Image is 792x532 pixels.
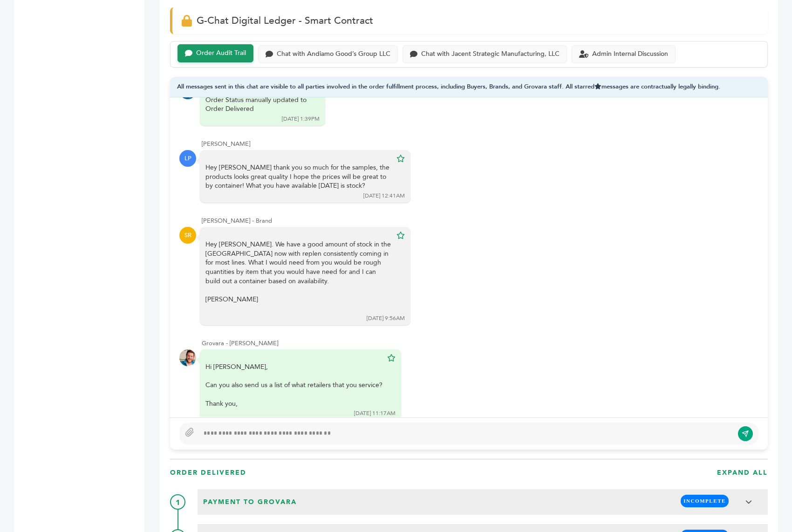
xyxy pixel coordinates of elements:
div: [PERSON_NAME] [202,140,758,148]
h3: EXPAND ALL [717,468,768,477]
div: Chat with Andiamo Good’s Group LLC [277,50,390,58]
div: [DATE] 9:56AM [367,314,405,322]
div: All messages sent in this chat are visible to all parties involved in the order fulfillment proce... [170,77,768,98]
span: Payment to Grovara [200,495,300,510]
div: Hey [PERSON_NAME] thank you so much for the samples, the products looks great quality I hope the ... [205,163,392,191]
div: Grovara - [PERSON_NAME] [202,339,758,348]
div: LP [179,150,196,167]
div: Can you also send us a list of what retailers that you service? [205,381,382,390]
span: INCOMPLETE [681,495,729,507]
div: Chat with Jacent Strategic Manufacturing, LLC [421,50,560,58]
h3: ORDER DElIVERED [170,468,246,477]
span: G-Chat Digital Ledger - Smart Contract [197,14,373,27]
div: SR [179,227,196,244]
div: Order Status manually updated to Order Delivered [205,95,307,114]
div: [DATE] 1:39PM [282,115,320,123]
div: [PERSON_NAME] - Brand [202,217,758,225]
div: [DATE] 12:41AM [363,192,405,200]
div: [PERSON_NAME] [205,295,392,313]
div: [DATE] 11:17AM [354,409,396,417]
div: Hey [PERSON_NAME]. We have a good amount of stock in the [GEOGRAPHIC_DATA] now with replen consis... [205,240,392,313]
div: Hi [PERSON_NAME], [205,362,382,408]
div: Admin Internal Discussion [592,50,668,58]
div: Thank you, [205,399,382,409]
div: Order Audit Trail [196,49,246,57]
